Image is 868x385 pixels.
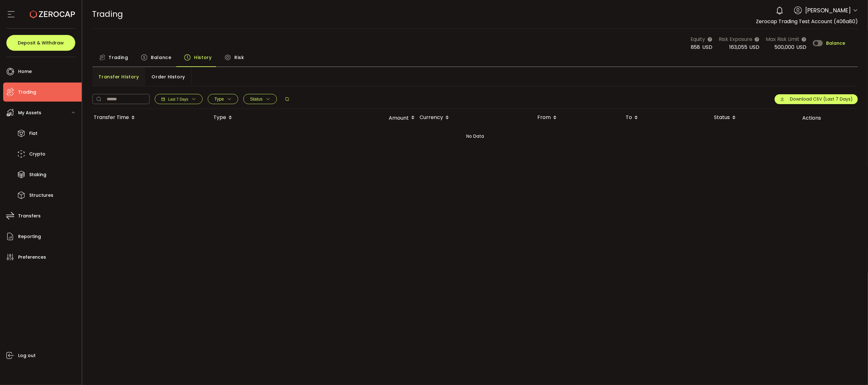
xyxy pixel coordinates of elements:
span: Preferences [18,253,46,262]
span: Structures [29,191,53,200]
span: Transfer History [99,70,139,83]
span: Risk Exposure [719,35,752,43]
span: Equity [690,35,705,43]
div: To [624,112,713,123]
span: USD [749,43,759,51]
span: Trading [92,9,123,20]
span: Trading [18,88,36,97]
div: Status [713,112,801,123]
span: Fiat [29,129,37,138]
div: Type [212,112,300,123]
div: Transfer Time [92,112,212,123]
span: Balance [826,41,845,45]
span: Zerocap Trading Test Account (406a80) [756,18,858,25]
span: Trading [109,51,128,64]
span: Balance [151,51,171,64]
div: From [536,112,624,123]
span: USD [702,43,712,51]
span: Order History [151,70,185,83]
span: Last 7 Days [168,97,188,102]
span: Max Risk Limit [766,35,799,43]
span: Download CSV (Last 7 Days) [790,96,853,103]
span: Deposit & Withdraw [18,41,64,45]
span: 163,055 [729,43,747,51]
span: 500,000 [774,43,794,51]
span: Reporting [18,232,41,241]
div: No Data [92,127,858,146]
button: Status [243,94,277,104]
span: History [194,51,212,64]
div: Currency [418,112,536,123]
span: [PERSON_NAME] [805,6,851,15]
div: Actions [801,114,858,122]
button: Last 7 Days [155,94,203,104]
span: USD [796,43,806,51]
span: Transfers [18,211,41,221]
span: Type [214,96,224,102]
span: 858 [691,43,700,51]
button: Type [208,94,238,104]
span: My Assets [18,108,41,117]
span: Risk [234,51,244,64]
span: Crypto [29,149,45,159]
div: Amount [300,112,418,123]
span: Log out [18,351,36,360]
span: Staking [29,170,46,179]
span: Home [18,67,32,76]
button: Deposit & Withdraw [6,35,75,51]
span: Status [250,96,263,102]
